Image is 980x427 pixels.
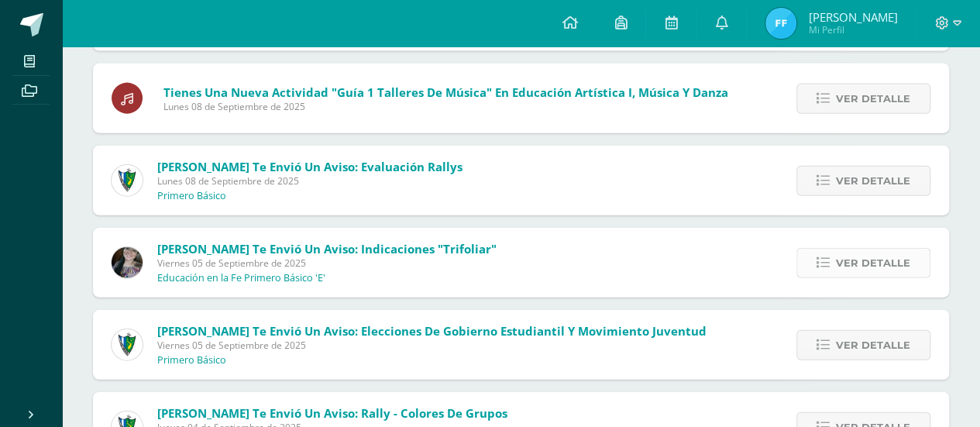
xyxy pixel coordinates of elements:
[163,84,728,100] span: Tienes una nueva actividad "Guía 1 Talleres de Música" En Educación Artística I, Música y Danza
[157,159,462,174] span: [PERSON_NAME] te envió un aviso: Evaluación Rallys
[836,249,910,277] span: Ver detalle
[112,329,143,360] img: 9f174a157161b4ddbe12118a61fed988.png
[765,8,796,39] img: f2b853f6947a4d110c82d09ec8a0485e.png
[163,100,728,113] span: Lunes 08 de Septiembre de 2025
[157,190,226,202] p: Primero Básico
[157,405,507,421] span: [PERSON_NAME] te envió un aviso: Rally - Colores de grupos
[157,174,462,188] span: Lunes 08 de Septiembre de 2025
[157,241,497,257] span: [PERSON_NAME] te envió un aviso: Indicaciones "Trifoliar"
[836,84,910,113] span: Ver detalle
[157,354,226,367] p: Primero Básico
[157,339,707,352] span: Viernes 05 de Septiembre de 2025
[808,9,897,25] span: [PERSON_NAME]
[157,323,707,339] span: [PERSON_NAME] te envió un aviso: Elecciones de Gobierno Estudiantil y Movimiento Juventud
[808,23,897,36] span: Mi Perfil
[836,331,910,360] span: Ver detalle
[157,272,325,284] p: Educación en la Fe Primero Básico 'E'
[836,167,910,195] span: Ver detalle
[112,247,143,278] img: 8322e32a4062cfa8b237c59eedf4f548.png
[157,257,497,270] span: Viernes 05 de Septiembre de 2025
[112,165,143,196] img: 9f174a157161b4ddbe12118a61fed988.png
